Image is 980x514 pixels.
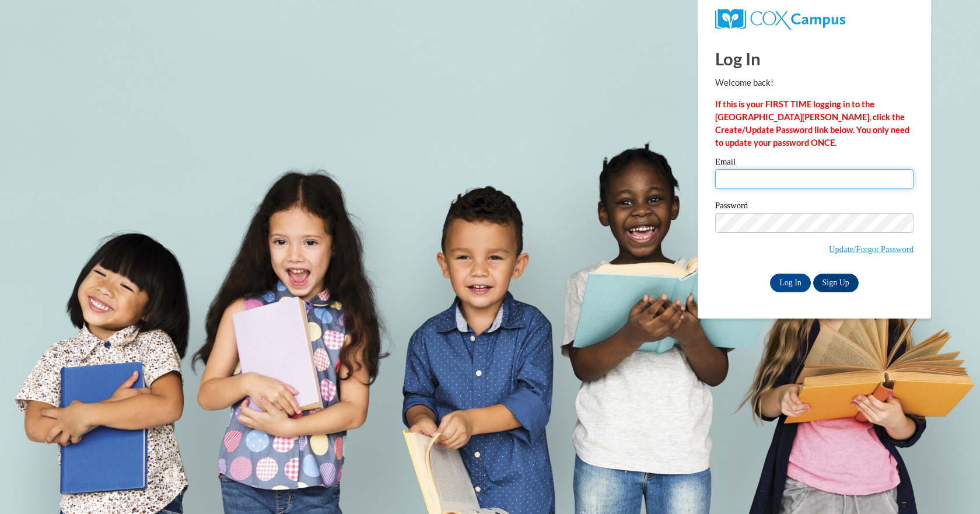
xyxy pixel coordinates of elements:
[715,47,914,71] h1: Log In
[715,9,845,30] img: COX Campus
[715,13,845,23] a: COX Campus
[715,201,914,213] label: Password
[829,244,914,254] a: Update/Forgot Password
[813,274,859,292] a: Sign Up
[770,274,811,292] input: Log In
[715,76,914,89] p: Welcome back!
[715,158,914,169] label: Email
[715,99,909,148] strong: If this is your FIRST TIME logging in to the [GEOGRAPHIC_DATA][PERSON_NAME], click the Create/Upd...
